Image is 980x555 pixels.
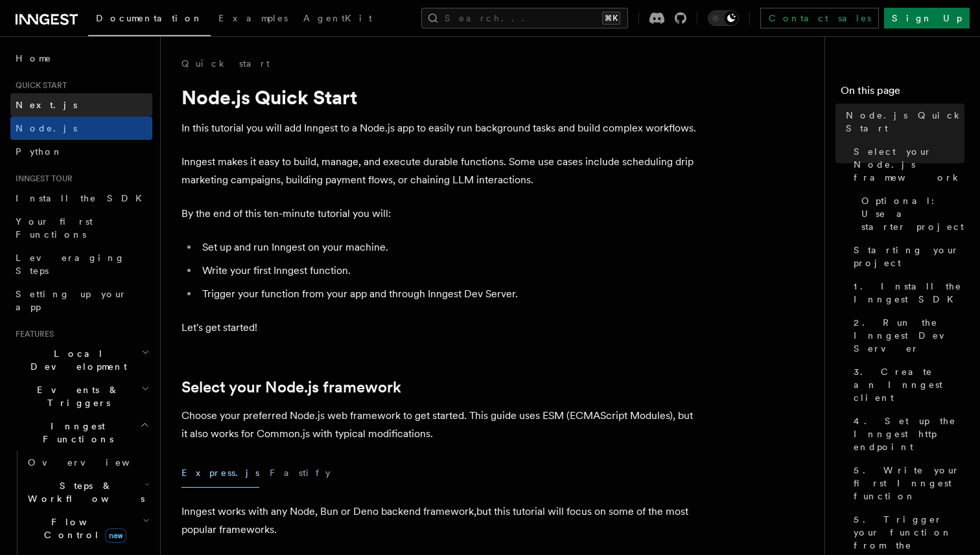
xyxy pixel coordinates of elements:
[10,140,152,163] a: Python
[181,153,700,189] p: Inngest makes it easy to build, manage, and execute durable functions. Some use cases include sch...
[854,244,964,269] span: Starting your project
[88,4,211,36] a: Documentation
[848,311,964,360] a: 2. Run the Inngest Dev Server
[28,457,161,468] span: Overview
[181,378,401,396] a: Select your Node.js framework
[270,459,331,488] button: Fastify
[10,47,152,70] a: Home
[856,189,964,238] a: Optional: Use a starter project
[303,13,372,23] span: AgentKit
[854,145,964,184] span: Select your Node.js framework
[854,316,964,355] span: 2. Run the Inngest Dev Server
[10,342,152,378] button: Local Development
[854,365,964,404] span: 3. Create an Inngest client
[23,451,152,474] a: Overview
[10,329,54,339] span: Features
[10,93,152,117] a: Next.js
[181,57,270,70] a: Quick start
[296,4,380,35] a: AgentKit
[854,280,964,306] span: 1. Install the Inngest SDK
[96,13,203,23] span: Documentation
[421,8,628,28] button: Search...⌘K
[848,459,964,508] a: 5. Write your first Inngest function
[181,119,700,137] p: In this tutorial you will add Inngest to a Node.js app to easily run background tasks and build c...
[23,474,152,510] button: Steps & Workflows
[848,140,964,189] a: Select your Node.js framework
[10,80,67,91] span: Quick start
[10,210,152,246] a: Your first Functions
[16,146,63,157] span: Python
[10,383,141,409] span: Events & Triggers
[16,216,93,240] span: Your first Functions
[854,414,964,453] span: 4. Set up the Inngest http endpoint
[105,528,126,543] span: new
[181,85,700,109] h1: Node.js Quick Start
[848,275,964,311] a: 1. Install the Inngest SDK
[16,52,52,65] span: Home
[181,503,700,539] p: Inngest works with any Node, Bun or Deno backend framework,but this tutorial will focus on some o...
[760,8,879,28] a: Contact sales
[218,13,288,23] span: Examples
[884,8,970,28] a: Sign Up
[211,4,296,35] a: Examples
[848,360,964,409] a: 3. Create an Inngest client
[10,246,152,282] a: Leveraging Steps
[181,407,700,443] p: Choose your preferred Node.js web framework to get started. This guide uses ESM (ECMAScript Modul...
[848,409,964,459] a: 4. Set up the Inngest http endpoint
[198,285,700,303] li: Trigger your function from your app and through Inngest Dev Server.
[10,187,152,210] a: Install the SDK
[854,464,964,503] span: 5. Write your first Inngest function
[23,515,143,541] span: Flow Control
[16,193,150,203] span: Install the SDK
[198,238,700,256] li: Set up and run Inngest on your machine.
[10,347,141,373] span: Local Development
[10,174,73,184] span: Inngest tour
[841,104,964,140] a: Node.js Quick Start
[10,420,140,446] span: Inngest Functions
[181,459,259,488] button: Express.js
[602,12,620,25] kbd: ⌘K
[181,319,700,337] p: Let's get started!
[861,194,964,233] span: Optional: Use a starter project
[198,262,700,280] li: Write your first Inngest function.
[181,205,700,223] p: By the end of this ten-minute tutorial you will:
[10,282,152,319] a: Setting up your app
[841,83,964,104] h4: On this page
[10,414,152,451] button: Inngest Functions
[23,510,152,547] button: Flow Controlnew
[16,123,77,133] span: Node.js
[16,289,127,312] span: Setting up your app
[16,100,77,110] span: Next.js
[708,10,739,26] button: Toggle dark mode
[10,117,152,140] a: Node.js
[848,238,964,275] a: Starting your project
[16,253,125,276] span: Leveraging Steps
[846,109,964,135] span: Node.js Quick Start
[10,378,152,414] button: Events & Triggers
[23,479,145,505] span: Steps & Workflows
